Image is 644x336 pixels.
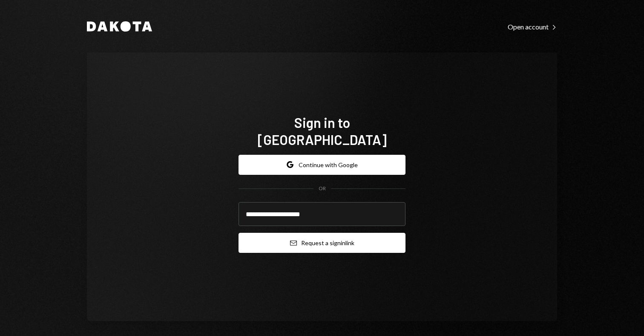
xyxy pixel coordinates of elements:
[319,185,326,192] div: OR
[508,22,557,31] a: Open account
[508,23,557,31] div: Open account
[239,114,405,148] h1: Sign in to [GEOGRAPHIC_DATA]
[239,233,405,253] button: Request a signinlink
[239,155,405,175] button: Continue with Google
